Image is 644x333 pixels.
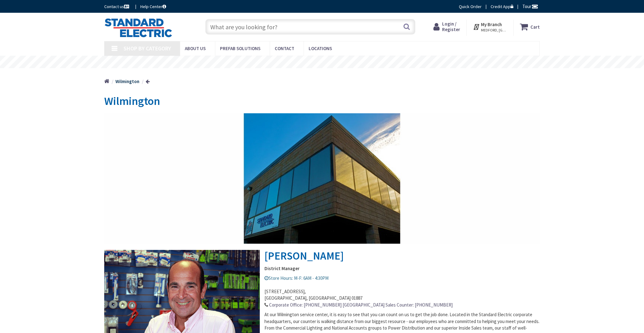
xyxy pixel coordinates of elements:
img: Standard Electric [104,18,172,37]
span: Prefab Solutions [220,45,260,51]
div: My Branch MEDFORD, [GEOGRAPHIC_DATA] [473,21,507,32]
strong: Cart [530,21,540,32]
a: Quick Order [459,3,482,10]
span: Shop By Category [124,45,171,52]
input: What are you looking for? [205,19,415,35]
a: Help Center [140,3,166,10]
span: About Us [185,45,206,51]
span: Locations [309,45,332,51]
span: Wilmington [104,94,160,108]
strong: District Manager [104,265,540,272]
h2: [PERSON_NAME] [104,113,540,262]
span: Store Hours: M-F: 6AM - 4:30PM [264,275,329,281]
a: Corporate Office: [PHONE_NUMBER] [GEOGRAPHIC_DATA] Sales Counter: [PHONE_NUMBER] [269,302,453,308]
strong: Wilmington [115,78,139,84]
img: wilmington-building1170x350_1.jpg [104,113,540,244]
a: Login / Register [433,21,460,32]
span: MEDFORD, [GEOGRAPHIC_DATA] [481,28,507,33]
span: Login / Register [442,21,460,32]
address: [STREET_ADDRESS], [GEOGRAPHIC_DATA], [GEOGRAPHIC_DATA] 01887 [104,282,540,308]
a: Credit App [491,3,513,10]
span: Tour [522,3,538,9]
strong: My Branch [481,21,502,27]
a: Contact us [104,3,130,10]
span: Contact [275,45,294,51]
a: Cart [520,21,540,32]
rs-layer: Coronavirus: Our Commitment to Our Employees and Customers [224,59,421,66]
